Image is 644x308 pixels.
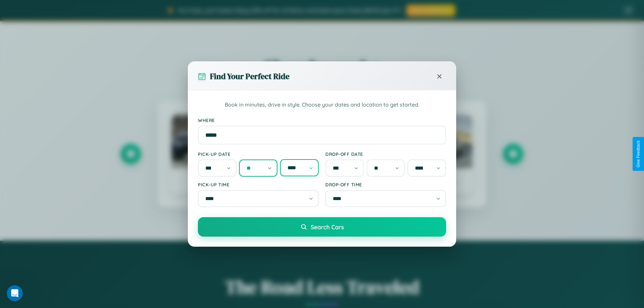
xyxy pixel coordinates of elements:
h3: Find Your Perfect Ride [210,71,289,82]
label: Where [198,117,446,123]
label: Pick-up Time [198,182,319,187]
label: Pick-up Date [198,151,319,157]
button: Search Cars [198,217,446,237]
label: Drop-off Time [325,182,446,187]
label: Drop-off Date [325,151,446,157]
span: Search Cars [311,223,344,231]
p: Book in minutes, drive in style. Choose your dates and location to get started. [198,101,446,109]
